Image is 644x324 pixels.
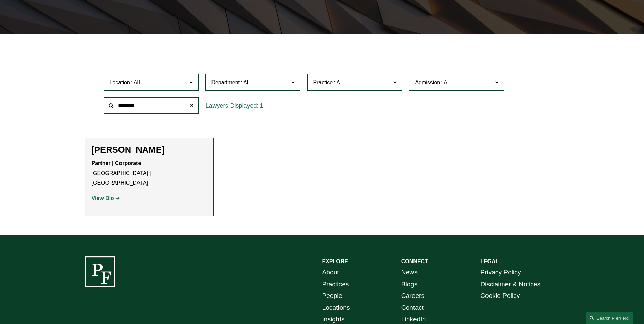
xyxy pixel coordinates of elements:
[109,79,130,85] span: Location
[586,312,633,324] a: Search this site
[322,290,343,302] a: People
[92,145,206,155] h2: [PERSON_NAME]
[92,195,120,201] a: View Bio
[415,79,440,85] span: Admission
[92,160,141,166] strong: Partner | Corporate
[401,278,418,290] a: Blogs
[322,302,350,314] a: Locations
[260,102,263,109] span: 1
[92,159,206,188] p: [GEOGRAPHIC_DATA] | [GEOGRAPHIC_DATA]
[401,267,418,278] a: News
[322,258,348,264] strong: EXPLORE
[480,267,521,278] a: Privacy Policy
[322,278,349,290] a: Practices
[92,195,114,201] strong: View Bio
[322,267,339,278] a: About
[313,79,333,85] span: Practice
[480,278,540,290] a: Disclaimer & Notices
[401,258,428,264] strong: CONNECT
[480,290,520,302] a: Cookie Policy
[401,302,424,314] a: Contact
[211,79,240,85] span: Department
[480,258,499,264] strong: LEGAL
[401,290,424,302] a: Careers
